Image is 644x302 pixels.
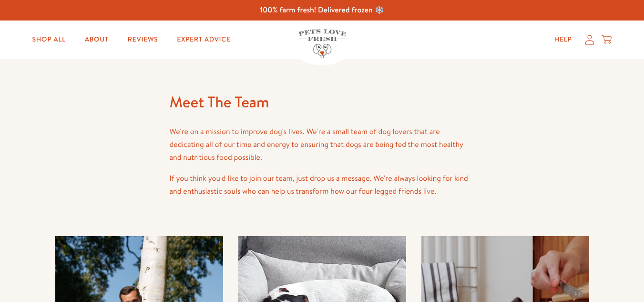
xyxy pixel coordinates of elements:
p: If you think you'd like to join our team, just drop us a message. We're always looking for kind a... [170,172,475,198]
h1: Meet The Team [170,89,475,115]
a: About [77,30,116,49]
a: Shop All [25,30,73,49]
a: Help [547,30,580,49]
a: Reviews [120,30,165,49]
img: Pets Love Fresh [298,29,346,58]
p: We're on a mission to improve dog's lives. We're a small team of dog lovers that are dedicating a... [170,125,475,165]
a: Expert Advice [169,30,238,49]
